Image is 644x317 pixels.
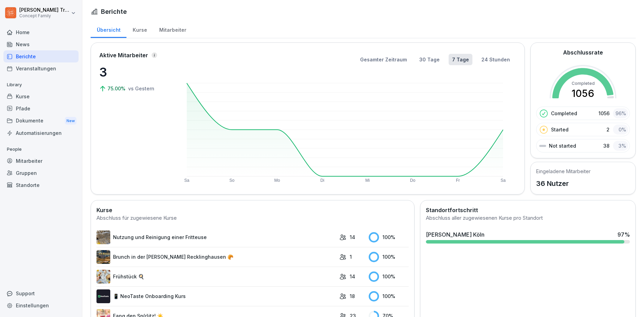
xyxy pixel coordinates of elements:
div: 100 % [369,271,409,282]
img: wogpw1ad3b6xttwx9rgsg3h8.png [96,289,110,303]
div: [PERSON_NAME] Köln [426,230,484,239]
button: Gesamter Zeitraum [357,54,410,65]
button: 7 Tage [449,54,472,65]
a: Brunch in der [PERSON_NAME] Recklinghausen 🥐 [96,250,336,264]
div: 100 % [369,232,409,242]
p: 14 [350,234,355,241]
a: Kurse [3,90,79,102]
div: 100 % [369,252,409,262]
p: [PERSON_NAME] Trautmann [19,7,70,13]
p: 1056 [599,110,610,117]
a: Automatisierungen [3,127,79,139]
a: Frühstück 🍳 [96,270,336,284]
h2: Standortfortschritt [426,206,630,214]
div: Abschluss aller zugewiesenen Kurse pro Standort [426,214,630,222]
div: 0 % [613,125,628,135]
p: 75.00% [108,85,127,92]
button: 30 Tage [416,54,443,65]
a: Pfade [3,102,79,115]
a: News [3,38,79,50]
a: Berichte [3,50,79,62]
text: Mo [274,178,280,183]
div: 100 % [369,291,409,301]
button: 24 Stunden [478,54,513,65]
h2: Abschlussrate [563,48,603,57]
img: n6mw6n4d96pxhuc2jbr164bu.png [96,270,110,284]
p: 36 Nutzer [536,178,591,189]
a: Nutzung und Reinigung einer Fritteuse [96,230,336,244]
h2: Kurse [96,206,409,214]
text: Sa [501,178,506,183]
img: b2msvuojt3s6egexuweix326.png [96,230,110,244]
p: People [3,144,79,155]
p: Completed [551,110,577,117]
img: y7e1e2ag14umo6x0siu9nyck.png [96,250,110,264]
p: Library [3,79,79,90]
a: Mitarbeiter [3,155,79,167]
p: 18 [350,293,355,300]
p: 2 [606,126,610,133]
a: DokumenteNew [3,115,79,127]
text: So [229,178,235,183]
a: Home [3,26,79,38]
a: Einstellungen [3,299,79,311]
a: Veranstaltungen [3,62,79,75]
text: Mi [365,178,370,183]
a: Gruppen [3,167,79,179]
p: Concept Family [19,13,70,18]
div: New [65,117,76,125]
p: 14 [350,273,355,280]
text: Fr [456,178,460,183]
a: Standorte [3,179,79,191]
p: Not started [549,142,576,149]
div: Dokumente [3,115,79,127]
text: Do [410,178,416,183]
a: Übersicht [91,20,126,38]
p: 38 [603,142,610,149]
h1: Berichte [101,7,127,16]
a: Kurse [126,20,153,38]
p: Aktive Mitarbeiter [99,51,148,59]
p: 1 [350,253,352,260]
div: 97 % [617,230,630,239]
a: [PERSON_NAME] Köln97% [423,228,633,246]
a: 📱 NeoTaste Onboarding Kurs [96,289,336,303]
p: Started [551,126,569,133]
p: 3 [99,63,168,81]
p: vs Gestern [128,85,154,92]
div: Support [3,287,79,299]
text: Sa [184,178,190,183]
text: Di [320,178,324,183]
a: Mitarbeiter [153,20,192,38]
div: Abschluss für zugewiesene Kurse [96,214,409,222]
div: 3 % [613,141,628,151]
h5: Eingeladene Mitarbeiter [536,168,591,175]
div: 96 % [613,108,628,118]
